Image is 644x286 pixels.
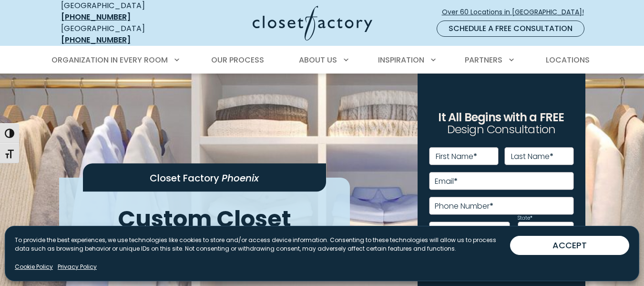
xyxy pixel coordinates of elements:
a: Over 60 Locations in [GEOGRAPHIC_DATA]! [441,4,592,21]
span: Our Process [211,54,264,65]
a: Schedule a Free Consultation [437,21,584,37]
span: It All Begins with a FREE [438,109,564,125]
nav: Primary Menu [45,47,600,74]
a: Cookie Policy [15,263,53,271]
span: Closet Factory [150,171,219,185]
span: Custom Closet Systems in [90,203,291,259]
button: ACCEPT [510,236,629,255]
div: [GEOGRAPHIC_DATA] [61,23,178,46]
span: Locations [546,54,590,65]
span: Partners [465,54,502,65]
label: Last Name [511,153,553,160]
span: About Us [299,54,337,65]
span: Organization in Every Room [51,54,168,65]
label: Email [435,178,458,185]
span: Design Consultation [447,122,556,138]
span: Over 60 Locations in [GEOGRAPHIC_DATA]! [442,7,592,17]
a: Privacy Policy [58,263,97,271]
label: State [518,216,532,221]
span: Phoenix [223,217,319,261]
img: Closet Factory Logo [253,6,372,41]
label: First Name [436,153,477,160]
span: Phoenix [222,171,259,185]
a: [PHONE_NUMBER] [61,11,131,22]
p: To provide the best experiences, we use technologies like cookies to store and/or access device i... [15,236,510,253]
label: Phone Number [435,202,493,210]
a: [PHONE_NUMBER] [61,34,131,45]
span: Inspiration [378,54,424,65]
